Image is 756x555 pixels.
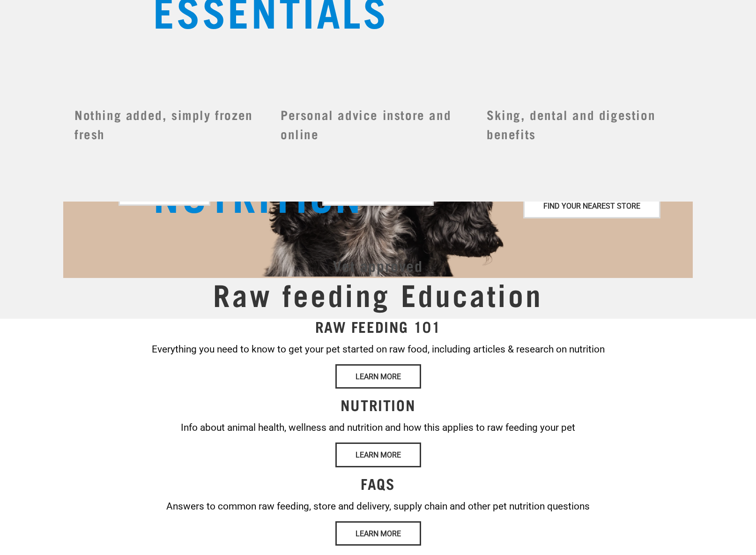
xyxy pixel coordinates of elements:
p: Info about animal health, wellness and nutrition and how this applies to raw feeding your pet [63,420,693,435]
a: Find your nearest store [523,194,660,218]
h3: FAQS [63,475,693,492]
h3: NUTRITION [63,396,693,413]
h3: RAW FEEDING 101 [63,318,693,335]
h3: Nothing added, simply frozen fresh [74,105,269,143]
a: Learn More [335,364,421,389]
a: Learn More [335,521,421,546]
h1: Raw feeding Education [63,277,693,310]
a: Learn More [335,442,421,467]
h2: Vet approved [63,256,693,275]
p: Answers to common raw feeding, store and delivery, supply chain and other pet nutrition questions [63,499,693,514]
p: Everything you need to know to get your pet started on raw food, including articles & research on... [63,342,693,357]
h3: Personal advice instore and online [281,105,475,143]
h3: Sking, dental and digestion benefits [487,105,682,143]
